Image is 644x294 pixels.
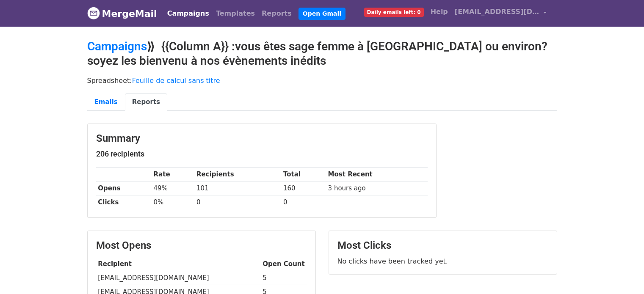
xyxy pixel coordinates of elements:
p: Spreadsheet: [87,76,557,85]
a: Templates [213,5,258,22]
td: 0 [281,195,326,209]
a: Reports [125,93,167,111]
td: 0 [194,195,281,209]
span: [EMAIL_ADDRESS][DOMAIN_NAME] [455,7,539,17]
td: 3 hours ago [326,181,428,195]
h5: 206 recipients [96,149,428,159]
td: 101 [194,181,281,195]
a: Open Gmail [299,8,345,20]
td: 160 [281,181,326,195]
a: Campaigns [87,39,147,53]
td: [EMAIL_ADDRESS][DOMAIN_NAME] [96,271,261,285]
a: Emails [87,93,125,111]
a: Reports [258,5,295,22]
p: No clicks have been tracked yet. [337,257,548,266]
td: 0% [152,195,195,209]
th: Most Recent [326,168,428,181]
th: Opens [96,181,152,195]
th: Clicks [96,195,152,209]
td: 5 [261,271,307,285]
th: Rate [152,168,195,181]
a: Help [427,3,451,20]
a: [EMAIL_ADDRESS][DOMAIN_NAME] [451,3,550,23]
th: Open Count [261,257,307,271]
td: 49% [152,181,195,195]
th: Recipients [194,168,281,181]
img: MergeMail logo [87,7,100,19]
h3: Most Opens [96,239,307,252]
h3: Most Clicks [337,239,548,252]
a: MergeMail [87,5,157,22]
span: Daily emails left: 0 [364,8,424,17]
a: Daily emails left: 0 [361,3,427,20]
th: Total [281,168,326,181]
h3: Summary [96,132,428,145]
a: Campaigns [164,5,213,22]
th: Recipient [96,257,261,271]
h2: ⟫ {{Column A}} :vous êtes sage femme à [GEOGRAPHIC_DATA] ou environ? soyez les bienvenu à nos évè... [87,39,557,68]
a: Feuille de calcul sans titre [132,77,220,85]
